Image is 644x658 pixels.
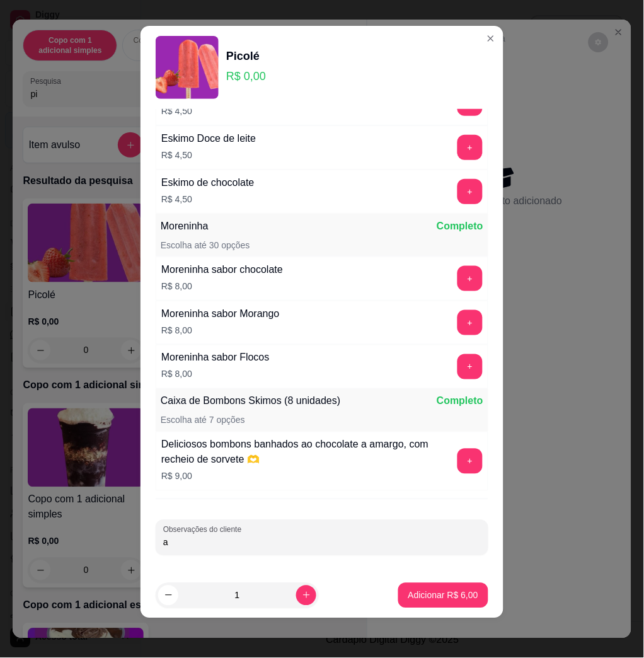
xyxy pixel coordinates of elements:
[457,310,483,335] button: add
[457,449,483,474] button: add
[457,179,483,204] button: add
[161,193,255,205] p: R$ 4,50
[161,262,283,277] div: Moreninha sabor chocolate
[481,28,501,49] button: Close
[161,239,250,251] p: Escolha até 30 opções
[161,437,447,468] div: Deliciosos bombons banhados ao chocolate a amargo, com recheio de sorvete 🫶
[457,135,483,160] button: add
[161,175,255,190] div: Eskimo de chocolate
[161,149,256,161] p: R$ 4,50
[457,266,483,291] button: add
[161,470,447,483] p: R$ 9,00
[161,368,270,381] p: R$ 8,00
[163,536,481,549] input: Observações do cliente
[163,524,246,535] label: Observações do cliente
[161,350,270,366] div: Moreninha sabor Flocos
[408,589,478,602] p: Adicionar R$ 6,00
[161,414,245,427] p: Escolha até 7 opções
[437,219,483,234] p: Completo
[437,394,483,409] p: Completo
[161,280,283,292] p: R$ 8,00
[161,394,340,409] p: Caixa de Bombons Skimos (8 unidades)
[226,47,266,65] div: Picolé
[161,105,274,117] p: R$ 4,50
[158,586,178,606] button: decrease-product-quantity
[161,324,280,337] p: R$ 8,00
[161,131,256,146] div: Eskimo Doce de leite
[226,67,266,85] p: R$ 0,00
[296,586,316,606] button: increase-product-quantity
[156,36,219,99] img: product-image
[457,354,483,379] button: add
[161,219,209,234] p: Moreninha
[398,583,488,608] button: Adicionar R$ 6,00
[161,306,280,321] div: Moreninha sabor Morango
